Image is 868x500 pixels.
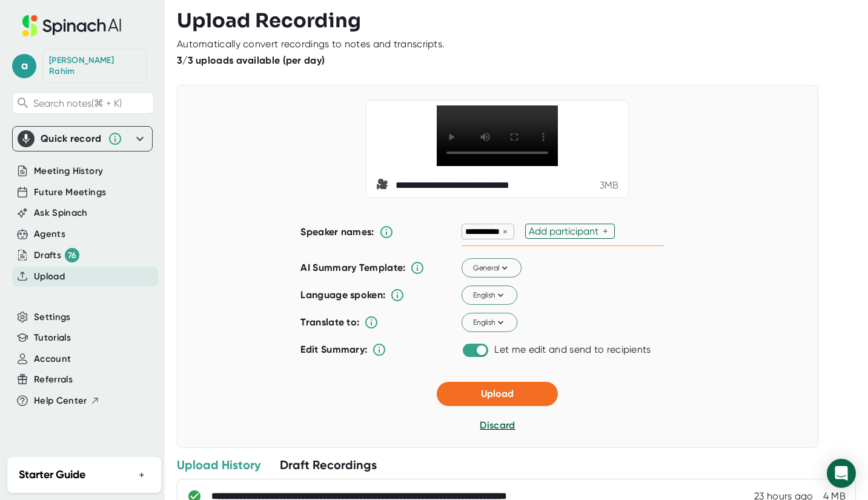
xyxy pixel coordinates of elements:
[500,226,511,238] div: ×
[603,225,611,237] div: +
[300,344,367,355] b: Edit Summary:
[462,259,522,278] button: General
[529,225,603,237] div: Add participant
[473,317,506,328] span: English
[34,373,73,387] button: Referrals
[34,394,100,408] button: Help Center
[34,164,103,178] button: Meeting History
[177,55,325,66] b: 3/3 uploads available (per day)
[12,54,36,78] span: a
[18,127,147,151] div: Quick record
[65,248,79,262] div: 76
[34,331,71,345] button: Tutorials
[34,270,65,284] button: Upload
[480,418,515,433] button: Discard
[34,394,87,408] span: Help Center
[134,466,150,484] button: +
[300,289,385,301] b: Language spoken:
[494,344,651,356] div: Let me edit and send to recipients
[827,459,856,488] div: Open Intercom Messenger
[177,457,260,473] div: Upload History
[34,352,71,366] button: Account
[481,388,514,399] span: Upload
[600,179,619,192] div: 3 MB
[33,98,122,109] span: Search notes (⌘ + K)
[177,38,445,50] div: Automatically convert recordings to notes and transcripts.
[376,178,391,193] span: video
[300,226,374,238] b: Speaker names:
[34,310,71,324] button: Settings
[300,316,359,328] b: Translate to:
[34,227,65,241] button: Agents
[177,9,856,32] h3: Upload Recording
[473,290,506,301] span: English
[300,262,405,274] b: AI Summary Template:
[437,382,558,406] button: Upload
[480,419,515,431] span: Discard
[462,286,517,305] button: English
[34,206,88,220] button: Ask Spinach
[280,457,377,473] div: Draft Recordings
[41,133,102,145] div: Quick record
[473,262,511,273] span: General
[49,55,140,76] div: Abdul Rahim
[34,248,79,262] div: Drafts
[19,467,85,483] h2: Starter Guide
[462,313,517,333] button: English
[34,248,79,262] button: Drafts 76
[34,185,106,199] button: Future Meetings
